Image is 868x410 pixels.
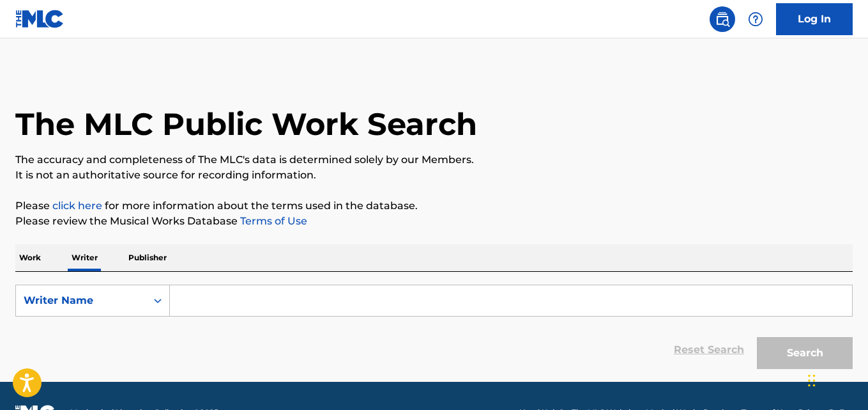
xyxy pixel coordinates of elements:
iframe: Chat Widget [804,349,868,410]
div: Writer Name [24,293,139,308]
a: Terms of Use [238,215,307,227]
h1: The MLC Public Work Search [15,105,477,143]
a: Log In [776,3,853,35]
p: The accuracy and completeness of The MLC's data is determined solely by our Members. [15,152,853,168]
p: Please for more information about the terms used in the database. [15,198,853,214]
a: click here [52,200,102,212]
img: search [715,12,730,27]
form: Search Form [15,285,853,375]
div: Help [743,6,768,32]
div: Drag [808,361,816,400]
p: Work [15,244,45,271]
a: Public Search [710,6,735,32]
p: Please review the Musical Works Database [15,214,853,229]
p: Publisher [125,244,171,271]
p: Writer [68,244,102,271]
img: help [748,12,763,27]
img: MLC Logo [15,10,65,28]
p: It is not an authoritative source for recording information. [15,168,853,183]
